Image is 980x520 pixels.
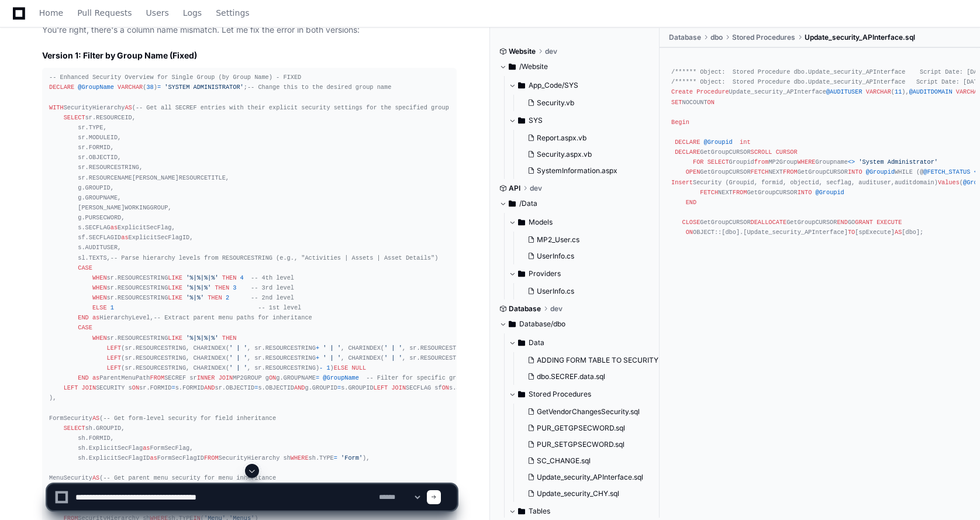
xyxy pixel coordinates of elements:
span: FROM [783,168,798,175]
span: FROM [733,189,747,196]
button: PUR_GETGPSECWORD.sql [523,420,653,436]
span: as [92,314,99,321]
span: JOIN [81,384,96,391]
span: JOIN [219,374,233,381]
span: Insert [671,179,693,186]
span: + [316,345,319,352]
span: LEFT [107,345,122,352]
span: Values [938,179,960,186]
span: dev [545,47,557,56]
h2: Version 1: Filter by Group Name (Fixed) [42,50,457,61]
span: -- Change this to the desired group name [247,84,391,91]
span: ' | ' [323,354,341,361]
span: FETCH [751,168,769,175]
span: TO [848,229,855,236]
span: Providers [529,269,561,278]
span: SET [671,99,682,106]
span: LEFT [107,354,122,361]
span: THEN [215,284,229,291]
span: INTO [848,168,862,175]
span: ON [708,99,715,106]
span: AS [125,104,132,111]
span: ' | ' [323,345,341,352]
span: ' | ' [229,354,247,361]
span: Security.vb [537,98,574,108]
button: Security.aspx.vb [523,146,644,163]
button: /Data [499,194,651,213]
span: SELECT [64,425,85,432]
span: Report.aspx.vb [537,133,586,143]
button: PUR_SETGPSECWORD.sql [523,436,653,453]
span: LEFT [64,384,78,391]
button: Stored Procedures [509,385,660,404]
span: CURSOR [776,149,798,156]
span: WHERE [291,454,309,462]
button: ADDING FORM TABLE TO SECURITY TABLE.sql [523,352,662,369]
button: Database/dbo [499,315,651,333]
span: OPEN [686,168,701,175]
span: LEFT [374,384,388,391]
span: CASE [78,264,92,271]
span: Website [509,47,536,56]
span: = [334,454,337,462]
span: ON [269,374,276,381]
span: = [337,384,341,391]
span: '%|%|%' [186,284,211,291]
span: 2 [226,294,229,301]
span: END [837,219,847,226]
span: WHEN [92,294,107,301]
span: LIKE [168,335,182,342]
span: -- 3rd level [251,284,294,291]
button: SystemInformation.aspx [523,163,644,179]
span: as [121,234,128,241]
button: Security.vb [523,95,644,111]
button: UserInfo.cs [523,283,644,299]
span: = [172,384,175,391]
span: = [157,84,161,91]
span: ' | ' [384,354,402,361]
span: LIKE [168,274,182,281]
span: CASE [78,324,92,331]
span: AND [294,384,305,391]
span: 'Form' [341,454,363,462]
span: MP2_User.cs [537,235,579,244]
span: SCROLL [751,149,772,156]
svg: Directory [518,267,525,281]
span: 38 [146,84,153,91]
span: ON [132,384,139,391]
button: GetVendorChangesSecurity.sql [523,404,653,420]
span: Procedure [696,88,729,95]
span: LEFT [107,364,122,371]
span: GRANT [855,219,873,226]
span: Stored Procedures [732,33,795,42]
span: ON [686,229,693,236]
span: AND [204,384,215,391]
span: ELSE [92,304,107,311]
span: AS [92,415,99,422]
span: 11 [895,88,902,95]
span: SC_CHANGE.sql [537,456,591,466]
svg: Directory [509,317,516,331]
svg: Directory [518,215,525,229]
button: Report.aspx.vb [523,130,644,146]
span: UserInfo.cs [537,252,574,261]
span: FROM [204,454,219,462]
span: -- Get all SECREF entries with their explicit security settings for the specified group [136,104,449,111]
span: JOIN [391,384,406,391]
span: UserInfo.cs [537,287,574,296]
span: + [316,354,319,361]
span: from [754,159,769,166]
span: -- Extract parent menu paths for inheritance [154,314,312,321]
svg: Directory [509,60,516,74]
span: - [319,364,323,371]
span: int [740,139,750,146]
span: LIKE [168,294,182,301]
span: as [111,224,118,231]
span: WITH [49,104,64,111]
span: 3 [233,284,236,291]
span: dev [550,304,563,314]
span: DECLARE [675,139,700,146]
span: VARCHAR [118,84,143,91]
span: @AUDITDOMAIN [909,88,953,95]
span: as [92,374,99,381]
